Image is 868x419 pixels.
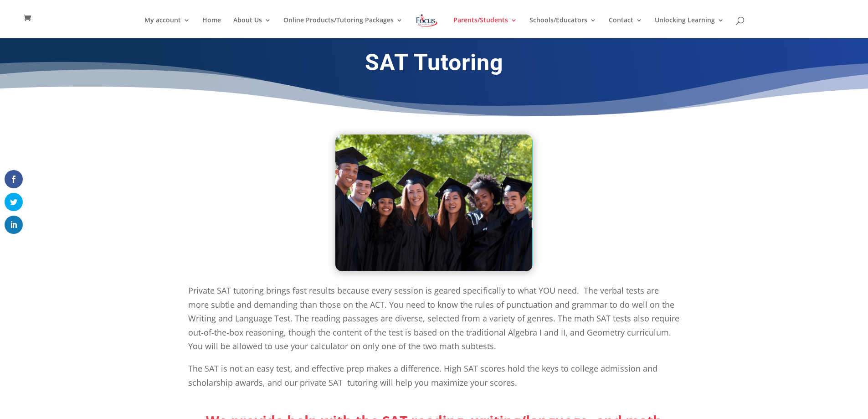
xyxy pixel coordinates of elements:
a: My account [144,17,190,38]
a: About Us [233,17,271,38]
a: Home [202,17,221,38]
h1: SAT Tutoring [188,49,680,81]
img: Screen Shot 2020-09-04 at 4.55.42 PM [335,134,533,271]
a: Online Products/Tutoring Packages [283,17,403,38]
span: The SAT is not an easy test, and effective prep makes a difference. High SAT scores hold the keys... [188,363,657,388]
a: Parents/Students [453,17,517,38]
a: Schools/Educators [529,17,596,38]
img: Focus on Learning [415,12,439,29]
a: Contact [609,17,642,38]
span: Private SAT tutoring brings fast results because every session is geared specifically to what YOU... [188,285,679,352]
a: Unlocking Learning [655,17,724,38]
